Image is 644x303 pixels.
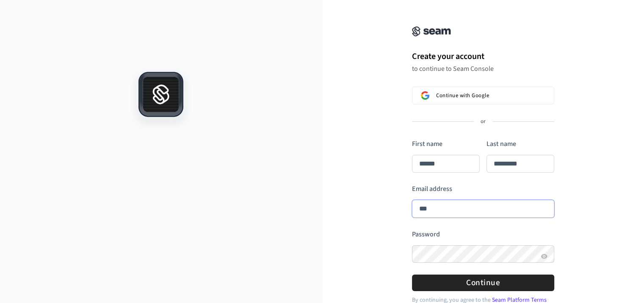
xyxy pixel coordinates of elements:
img: Seam Console [412,26,451,36]
p: or [481,118,486,126]
label: Last name [486,139,516,149]
img: Sign in with Google [421,91,429,100]
button: Continue [412,275,554,291]
button: Show password [539,251,549,261]
p: to continue to Seam Console [412,65,554,73]
button: Sign in with GoogleContinue with Google [412,87,554,104]
span: Continue with Google [436,92,489,99]
label: Password [412,230,440,239]
h1: Create your account [412,50,554,63]
label: Email address [412,184,452,194]
label: First name [412,139,442,149]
